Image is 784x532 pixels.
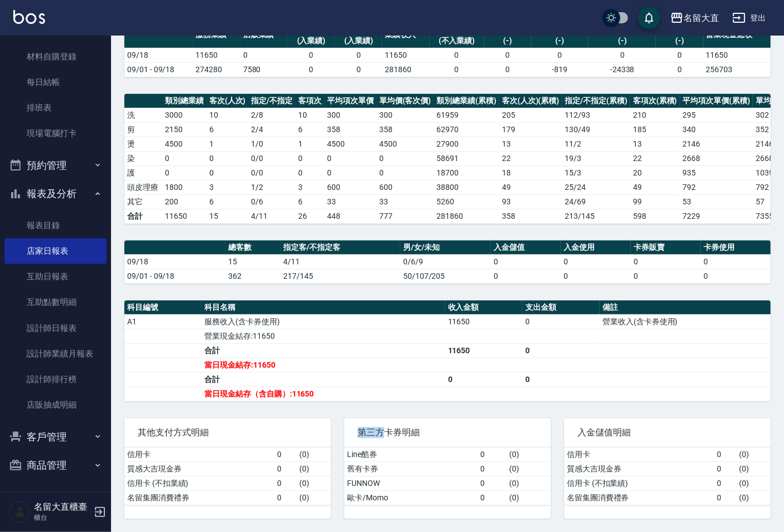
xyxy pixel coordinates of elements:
[9,501,31,523] img: Person
[202,387,445,401] td: 當日現金結存（含自購）:11650
[445,300,522,315] th: 收入金額
[487,35,529,47] div: (-)
[324,122,376,137] td: 358
[564,461,714,476] td: 質感大吉現金券
[124,461,274,476] td: 質感大吉現金券
[701,240,771,255] th: 卡券使用
[4,341,107,367] a: 設計師業績月報表
[561,254,631,269] td: 0
[680,209,753,223] td: 7229
[335,62,382,77] td: 0
[207,151,249,165] td: 0
[281,254,400,269] td: 4/11
[162,137,207,151] td: 4500
[564,476,714,490] td: 信用卡 (不扣業績)
[736,476,771,490] td: ( 0 )
[225,240,280,255] th: 總客數
[324,137,376,151] td: 4500
[324,194,376,209] td: 33
[4,423,107,451] button: 客戶管理
[491,254,561,269] td: 0
[562,180,630,194] td: 25 / 24
[714,476,736,490] td: 0
[638,7,660,29] button: save
[736,490,771,505] td: ( 0 )
[4,95,107,121] a: 排班表
[562,94,630,108] th: 指定/不指定(累積)
[433,35,481,47] div: (不入業績)
[484,48,531,62] td: 0
[4,367,107,392] a: 設計師排行榜
[703,48,771,62] td: 11650
[376,194,434,209] td: 33
[434,209,499,223] td: 281860
[124,108,162,122] td: 洗
[124,180,162,194] td: 頭皮理療
[478,476,506,490] td: 0
[400,240,491,255] th: 男/女/未知
[324,94,376,108] th: 平均項次單價
[589,48,656,62] td: 0
[506,490,551,505] td: ( 0 )
[240,62,288,77] td: 7580
[531,62,589,77] td: -819
[562,122,630,137] td: 130 / 49
[124,194,162,209] td: 其它
[202,314,445,329] td: 服務收入(含卡券使用)
[124,122,162,137] td: 剪
[225,269,280,283] td: 362
[202,300,445,315] th: 科目名稱
[344,448,478,462] td: Line酷券
[499,94,562,108] th: 客次(人次)(累積)
[478,490,506,505] td: 0
[522,343,600,358] td: 0
[295,165,324,180] td: 0
[124,254,225,269] td: 09/18
[124,448,331,505] table: a dense table
[666,7,723,29] button: 名留大直
[430,62,484,77] td: 0
[630,94,680,108] th: 客項次(累積)
[701,269,771,283] td: 0
[656,62,703,77] td: 0
[564,490,714,505] td: 名留集團消費禮券
[400,269,491,283] td: 50/107/205
[162,122,207,137] td: 2150
[202,343,445,358] td: 合計
[499,165,562,180] td: 18
[376,94,434,108] th: 單均價(客次價)
[491,269,561,283] td: 0
[162,108,207,122] td: 3000
[124,22,771,77] table: a dense table
[344,490,478,505] td: 歐卡/Momo
[274,476,296,490] td: 0
[162,94,207,108] th: 類別總業績
[445,314,522,329] td: 11650
[728,8,771,28] button: 登出
[324,165,376,180] td: 0
[202,372,445,387] td: 合計
[491,240,561,255] th: 入金儲值
[562,194,630,209] td: 24 / 69
[659,35,700,47] div: (-)
[344,476,478,490] td: FUNNOW
[376,151,434,165] td: 0
[296,476,331,490] td: ( 0 )
[295,122,324,137] td: 6
[600,314,771,329] td: 營業收入(含卡券使用)
[631,240,701,255] th: 卡券販賣
[248,194,295,209] td: 0 / 6
[577,427,757,438] span: 入金儲值明細
[434,151,499,165] td: 58691
[714,490,736,505] td: 0
[680,180,753,194] td: 792
[680,122,753,137] td: 340
[506,461,551,476] td: ( 0 )
[207,180,249,194] td: 3
[376,137,434,151] td: 4500
[376,165,434,180] td: 0
[376,122,434,137] td: 358
[630,165,680,180] td: 20
[4,315,107,341] a: 設計師日報表
[630,122,680,137] td: 185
